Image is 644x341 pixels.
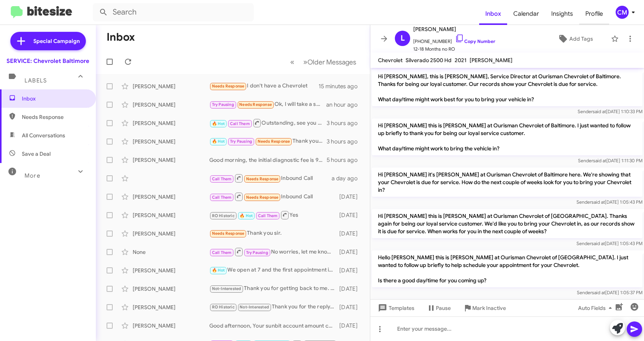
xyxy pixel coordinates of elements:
p: Hi [PERSON_NAME] this is [PERSON_NAME] at Ourisman Chevrolet of Baltimore. I just wanted to follo... [372,119,642,155]
span: Needs Response [246,195,279,200]
span: Templates [376,301,414,315]
a: Copy Number [455,38,495,44]
div: We open at 7 and the first appointment is 730 [209,266,338,275]
span: Inbox [479,3,507,25]
button: Previous [286,54,299,70]
div: [DATE] [338,322,364,329]
div: [PERSON_NAME] [133,156,209,164]
span: « [290,57,294,67]
span: Call Them [258,213,278,218]
span: Sender [DATE] 1:10:33 PM [578,109,642,114]
span: said at [591,241,605,246]
div: Thank you for getting back to me. I will update my records. [209,284,338,293]
span: [PERSON_NAME] [470,57,513,64]
span: RO Historic [212,213,235,218]
div: [PERSON_NAME] [133,267,209,274]
p: Hi [PERSON_NAME] it's [PERSON_NAME] at Ourisman Chevrolet of Baltimore here. We're showing that y... [372,168,642,197]
span: said at [592,290,605,295]
div: [PERSON_NAME] [133,119,209,127]
span: Needs Response [239,102,272,107]
div: [DATE] [338,230,364,237]
span: Needs Response [212,231,245,236]
span: said at [593,109,606,114]
span: RO Historic [212,305,235,310]
span: [PHONE_NUMBER] [413,34,495,45]
span: Not-Interested [212,286,242,291]
nav: Page navigation example [286,54,361,70]
div: SERVICE: Chevrolet Baltimore [7,57,89,65]
div: [DATE] [338,248,364,256]
span: said at [593,158,606,163]
span: 🔥 Hot [240,213,253,218]
div: [PERSON_NAME] [133,101,209,109]
div: [PERSON_NAME] [133,82,209,90]
p: Hello [PERSON_NAME] this is [PERSON_NAME] at Ourisman Chevrolet of [GEOGRAPHIC_DATA]. I just want... [372,250,642,287]
span: Silverado 2500 Hd [406,57,452,64]
span: Call Them [230,121,250,126]
button: Add Tags [542,32,607,46]
span: » [303,57,307,67]
div: I don't have a Chevrolet [209,82,319,91]
div: [DATE] [338,303,364,311]
div: [PERSON_NAME] [133,285,209,293]
div: [PERSON_NAME] [133,322,209,329]
div: None [133,248,209,256]
div: a day ago [332,175,364,182]
span: said at [591,199,605,205]
p: Hi [PERSON_NAME] this is [PERSON_NAME] at Ourisman Chevrolet of [GEOGRAPHIC_DATA]. Thanks again f... [372,209,642,238]
div: Thank you 😊 [209,137,327,146]
div: Good morning, the initial diagnostic fee is 99.95, depending on the findings of the there may nee... [209,156,327,164]
span: Sender [DATE] 1:05:37 PM [577,290,642,295]
span: Not-Interested [240,305,269,310]
span: Try Pausing [212,102,234,107]
span: 12-18 Months no RO [413,45,495,53]
div: [DATE] [338,267,364,274]
div: [DATE] [338,193,364,201]
span: Auto Fields [578,301,615,315]
button: Auto Fields [572,301,621,315]
p: Hi [PERSON_NAME], this is [PERSON_NAME], Service Director at Ourisman Chevrolet of Baltimore. Tha... [372,69,642,106]
span: 🔥 Hot [212,268,225,273]
a: Special Campaign [10,32,86,50]
span: Needs Response [246,176,279,181]
span: All Conversations [22,132,65,139]
div: Inbound Call [209,173,332,183]
div: Thank you for the reply. Unfortunately I don't doubt that you had this type of experience. The te... [209,303,338,311]
span: Inbox [22,95,87,102]
div: [DATE] [338,211,364,219]
div: [PERSON_NAME] [133,211,209,219]
span: Call Them [212,195,232,200]
div: [PERSON_NAME] [133,138,209,145]
div: Good afternoon, Your sunbit account amount can vary from week to week. We can send you a link and... [209,322,338,329]
div: [PERSON_NAME] [133,230,209,237]
span: Call Them [212,250,232,255]
span: Older Messages [307,58,356,66]
span: Needs Response [258,139,290,144]
a: Insights [545,3,579,25]
button: Pause [421,301,457,315]
span: 2021 [455,57,467,64]
div: Ok, I will take a service schedule for next week [209,100,326,109]
span: Sender [DATE] 1:05:43 PM [577,241,642,246]
span: [PERSON_NAME] [413,25,495,34]
span: Mark Inactive [472,301,506,315]
span: Needs Response [22,113,87,121]
input: Search [93,3,254,21]
span: Call Them [212,176,232,181]
span: 🔥 Hot [212,121,225,126]
span: Pause [436,301,451,315]
div: [PERSON_NAME] [133,193,209,201]
a: Calendar [507,3,545,25]
span: Try Pausing [230,139,252,144]
div: CM [616,6,629,19]
span: Sender [DATE] 1:05:43 PM [577,199,642,205]
div: Thank you sir. [209,229,338,238]
span: More [25,172,40,179]
span: L [401,32,405,44]
button: Templates [370,301,421,315]
div: [PERSON_NAME] [133,303,209,311]
button: Next [299,54,361,70]
button: Mark Inactive [457,301,512,315]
